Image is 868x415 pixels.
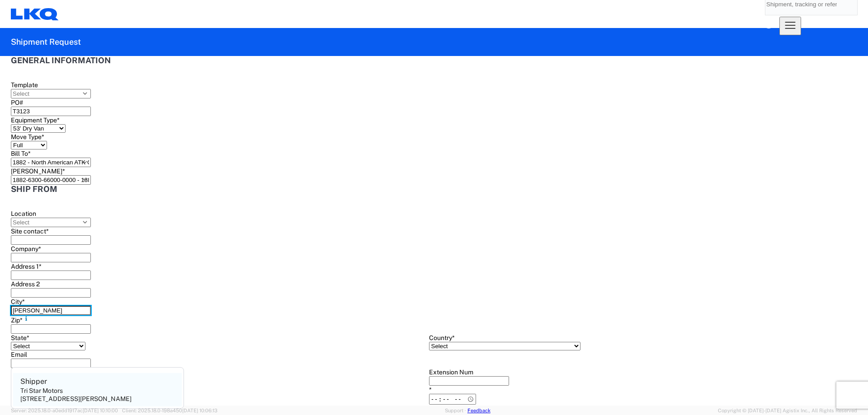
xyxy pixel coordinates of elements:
div: Tri Star Motors [20,387,63,395]
h2: Ship from [11,185,840,194]
label: Address 2 [11,280,40,288]
label: State [11,334,29,341]
label: Site contact [11,228,49,235]
span: Copyright © [DATE]-[DATE] Agistix Inc., All Rights Reserved [718,406,857,415]
a: Support [445,408,467,413]
input: Select [11,158,91,167]
label: Email [11,351,27,358]
span: Client: 2025.18.0-198a450 [122,408,217,413]
label: Address 1 [11,263,42,270]
label: Extension Num [429,368,473,376]
label: Bill To [11,150,31,157]
label: Location [11,210,36,217]
label: Template [11,81,38,89]
label: PO# [11,99,23,106]
label: Equipment Type [11,117,60,124]
span: Server: 2025.18.0-a0edd1917ac [11,408,118,413]
label: Zip [11,316,30,324]
input: Select [11,89,91,98]
a: Feedback [467,408,491,413]
input: Select [11,175,91,185]
label: Country [429,334,455,341]
span: [DATE] 10:10:00 [83,408,118,413]
label: Move Type [11,133,44,140]
div: [STREET_ADDRESS][PERSON_NAME] [20,395,132,403]
div: Shipper [20,377,47,387]
span: [DATE] 10:06:13 [182,408,217,413]
h2: General Information [11,56,846,65]
label: Company [11,245,41,252]
label: [PERSON_NAME] [11,168,65,175]
label: City [11,298,25,305]
input: Select [11,218,91,227]
h2: Shipment Request [11,37,81,47]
